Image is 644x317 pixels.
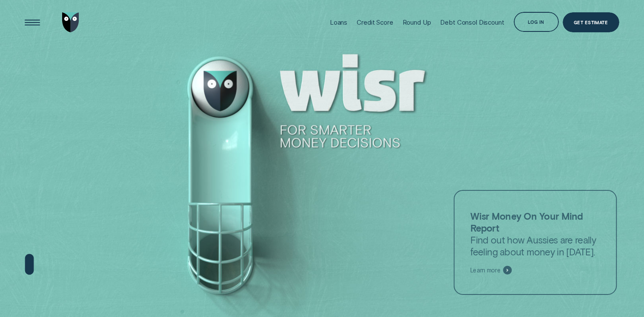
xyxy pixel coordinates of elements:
[330,18,347,26] div: Loans
[563,12,619,33] a: Get Estimate
[454,190,617,295] a: Wisr Money On Your Mind ReportFind out how Aussies are really feeling about money in [DATE].Learn...
[62,12,79,33] img: Wisr
[403,18,431,26] div: Round Up
[470,266,501,274] span: Learn more
[440,18,504,26] div: Debt Consol Discount
[514,12,559,32] button: Log in
[357,18,393,26] div: Credit Score
[470,210,583,234] strong: Wisr Money On Your Mind Report
[470,210,601,258] p: Find out how Aussies are really feeling about money in [DATE].
[22,12,43,33] button: Open Menu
